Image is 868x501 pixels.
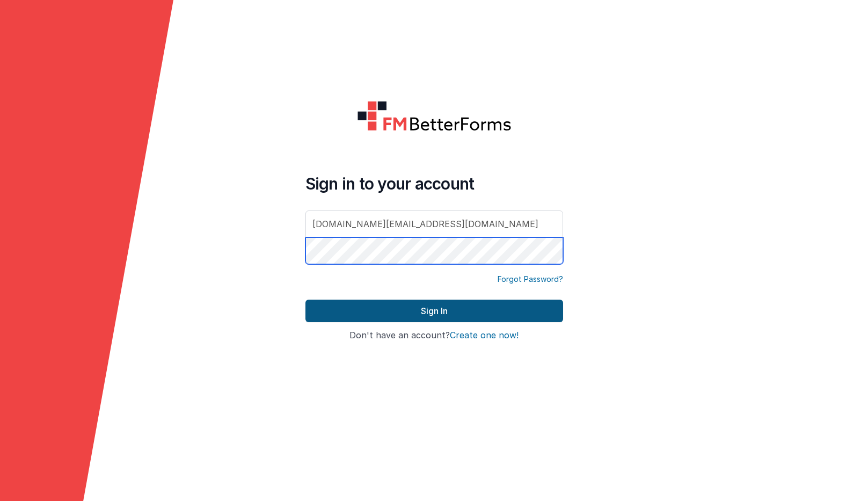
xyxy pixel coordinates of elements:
h4: Sign in to your account [305,174,563,193]
input: Email Address [305,210,563,237]
button: Sign In [305,300,563,322]
a: Forgot Password? [498,274,563,285]
button: Create one now! [450,331,519,340]
h4: Don't have an account? [305,331,563,340]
